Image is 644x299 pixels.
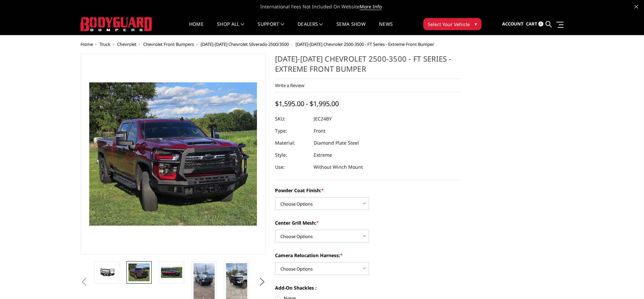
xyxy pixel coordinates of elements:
[475,20,477,27] span: ▾
[526,21,537,27] span: Cart
[610,267,644,299] iframe: Chat Widget
[379,22,393,35] a: News
[538,21,543,26] span: 0
[275,113,309,125] dt: SKU:
[275,149,309,161] dt: Style:
[80,54,266,254] a: 2024-2025 Chevrolet 2500-3500 - FT Series - Extreme Front Bumper
[100,41,110,47] a: Truck
[296,41,434,47] span: [DATE]-[DATE] Chevrolet 2500-3500 - FT Series - Extreme Front Bumper
[314,137,359,149] dd: Diamond Plate Steel
[275,54,460,79] h1: [DATE]-[DATE] Chevrolet 2500-3500 - FT Series - Extreme Front Bumper
[80,17,153,31] img: BODYGUARD BUMPERS
[275,82,304,88] a: Write a Review
[217,22,244,35] a: shop all
[128,264,150,282] img: 2024-2025 Chevrolet 2500-3500 - FT Series - Extreme Front Bumper
[258,22,284,35] a: Support
[275,284,460,291] label: Add-On Shackles :
[314,161,363,173] dd: Without Winch Mount
[80,41,93,47] a: Home
[143,41,194,47] a: Chevrolet Front Bumpers
[275,187,460,194] label: Powder Coat Finish:
[275,99,339,108] span: $1,595.00 - $1,995.00
[275,161,309,173] dt: Use:
[257,277,267,287] button: Next
[189,22,204,35] a: Home
[117,41,137,47] a: Chevrolet
[201,41,289,47] a: [DATE]-[DATE] Chevrolet Silverado 2500/3500
[360,3,382,10] a: More Info
[502,15,524,33] a: Account
[526,15,543,33] a: Cart 0
[161,267,182,278] img: 2024-2025 Chevrolet 2500-3500 - FT Series - Extreme Front Bumper
[314,113,332,125] dd: JEC24BY
[502,21,524,27] span: Account
[298,22,323,35] a: Dealers
[428,21,470,28] span: Select Your Vehicle
[336,22,366,35] a: SEMA Show
[275,252,460,259] label: Camera Relocation Harness:
[96,268,117,277] img: 2024-2025 Chevrolet 2500-3500 - FT Series - Extreme Front Bumper
[275,219,460,226] label: Center Grill Mesh:
[79,277,89,287] button: Previous
[423,18,481,30] button: Select Your Vehicle
[314,149,332,161] dd: Extreme
[275,125,309,137] dt: Type:
[314,125,325,137] dd: Front
[275,137,309,149] dt: Material:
